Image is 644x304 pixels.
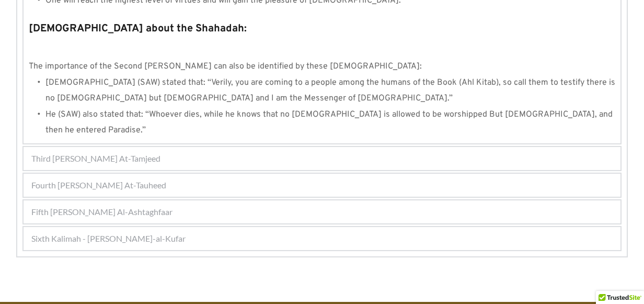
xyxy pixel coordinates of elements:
strong: [DEMOGRAPHIC_DATA] about the Shahadah: [29,22,247,36]
span: [DEMOGRAPHIC_DATA] (SAW) stated that: “Verily, you are coming to a people among the humans of the... [45,77,617,104]
span: Fourth [PERSON_NAME] At-Tauheed [31,179,166,192]
span: Fifth [PERSON_NAME] Al-Ashtaghfaar [31,206,172,218]
span: The importance of the Second [PERSON_NAME] can also be identified by these [DEMOGRAPHIC_DATA]: [29,61,422,72]
span: Sixth Kalimah - [PERSON_NAME]-al-Kufar [31,232,186,245]
span: Third [PERSON_NAME] At-Tamjeed [31,152,160,165]
span: He (SAW) also stated that: “Whoever dies, while he knows that no [DEMOGRAPHIC_DATA] is allowed to... [45,109,615,136]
